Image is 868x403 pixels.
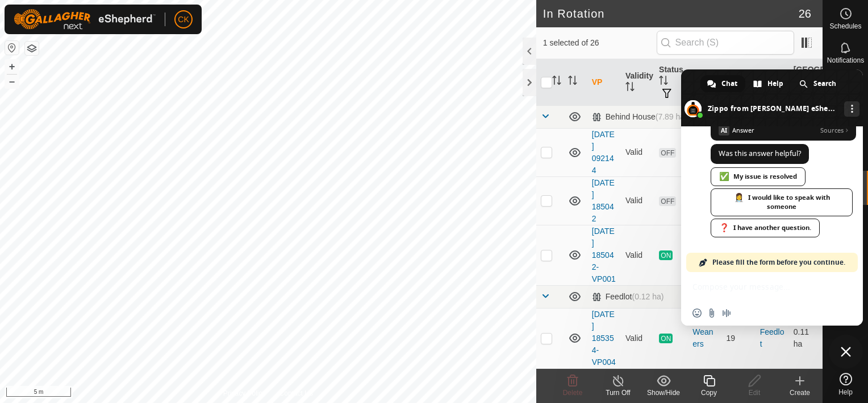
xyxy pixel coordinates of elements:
[621,308,654,368] td: Valid
[829,335,863,369] div: Close chat
[719,125,729,135] span: AI
[823,368,868,400] a: Help
[734,193,744,202] span: 👩‍⚕️
[659,250,673,260] span: ON
[707,309,716,318] span: Send a file
[746,75,791,92] div: Help
[659,77,668,87] p-sorticon: Activate to sort
[657,31,794,55] input: Search (S)
[543,37,657,49] span: 1 selected of 26
[700,75,745,92] div: Chat
[621,128,654,176] td: Valid
[656,112,687,121] span: (7.89 ha)
[692,326,717,350] div: Weaners
[721,308,755,368] td: 19
[178,14,189,26] span: CK
[659,196,676,206] span: OFF
[719,149,801,158] span: Was this answer helpful?
[568,77,577,87] p-sorticon: Activate to sort
[223,388,266,398] a: Privacy Policy
[829,23,861,30] span: Schedules
[838,389,853,396] span: Help
[632,292,663,301] span: (0.12 ha)
[625,84,635,93] p-sorticon: Activate to sort
[789,59,823,106] th: [GEOGRAPHIC_DATA] Area
[552,77,561,87] p-sorticon: Activate to sort
[5,60,19,73] button: +
[592,130,615,175] a: [DATE] 092144
[592,178,615,223] a: [DATE] 185042
[711,188,853,216] div: I would like to speak with someone
[719,223,729,232] span: ❓
[592,292,664,302] div: Feedlot
[592,310,616,367] a: [DATE] 185354-VP004
[641,388,686,398] div: Show/Hide
[756,59,789,106] th: Paddock
[777,388,823,398] div: Create
[692,309,702,318] span: Insert an emoji
[820,125,849,135] span: Sources
[767,75,783,92] span: Help
[654,59,688,106] th: Status
[621,225,654,285] td: Valid
[14,9,156,30] img: Gallagher Logo
[621,59,654,106] th: Validity
[279,388,313,398] a: Contact Us
[721,75,737,92] span: Chat
[732,125,816,135] span: Answer
[563,389,583,397] span: Delete
[25,42,39,55] button: Map Layers
[621,176,654,225] td: Valid
[688,59,721,106] th: Mob
[595,388,641,398] div: Turn Off
[844,101,859,117] div: More channels
[799,5,811,22] span: 26
[719,172,729,181] span: ✅
[827,57,864,64] span: Notifications
[543,7,799,20] h2: In Rotation
[592,112,687,122] div: Behind House
[712,253,845,272] span: Please fill the form before you continue.
[686,388,732,398] div: Copy
[711,219,820,237] div: I have another question.
[792,75,844,92] div: Search
[760,327,784,348] a: Feedlot
[789,308,823,368] td: 0.11 ha
[721,59,755,106] th: Head
[592,227,616,283] a: [DATE] 185042-VP001
[813,75,836,92] span: Search
[587,59,621,106] th: VP
[659,148,676,158] span: OFF
[659,334,673,343] span: ON
[5,41,19,55] button: Reset Map
[732,388,777,398] div: Edit
[722,309,731,318] span: Audio message
[711,167,806,186] div: My issue is resolved
[5,75,19,88] button: –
